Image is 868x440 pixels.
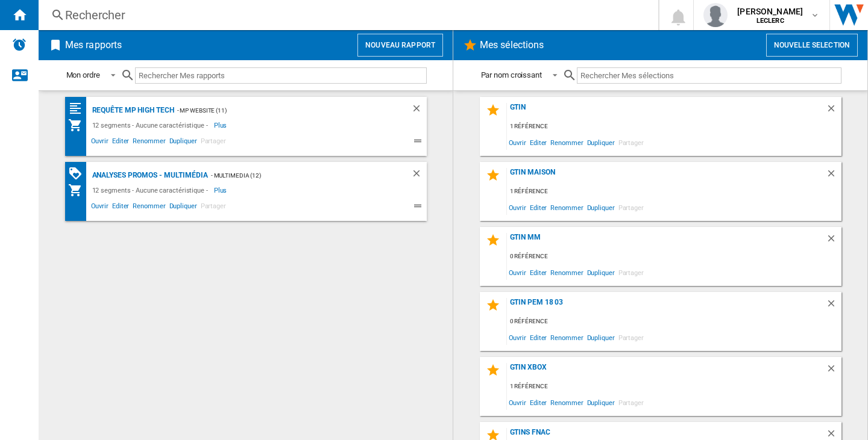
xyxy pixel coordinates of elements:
span: Editer [528,264,549,280]
span: Plus [214,183,229,197]
span: Dupliquer [585,264,617,280]
span: Dupliquer [585,199,617,215]
span: Partager [617,329,646,345]
span: Renommer [549,329,585,345]
span: Renommer [549,199,585,215]
div: 1 référence [507,379,841,394]
span: Partager [617,394,646,411]
span: Editer [110,135,131,150]
span: [PERSON_NAME] [737,5,803,17]
span: Ouvrir [507,199,528,215]
span: Partager [617,264,646,280]
span: Partager [199,135,228,150]
span: Ouvrir [89,135,110,150]
div: Supprimer [826,233,841,249]
span: Editer [528,329,549,345]
span: Renommer [131,200,167,215]
span: Ouvrir [507,394,528,411]
div: 1 référence [507,119,841,134]
div: 12 segments - Aucune caractéristique - [89,118,214,132]
div: Supprimer [826,298,841,314]
div: Supprimer [826,168,841,184]
span: Partager [199,200,228,215]
img: profile.jpg [703,3,728,27]
div: Supprimer [826,363,841,379]
div: Supprimer [826,103,841,119]
span: Dupliquer [168,135,199,150]
div: Tableau des quartiles [68,101,89,116]
div: - Multimedia (12) [208,168,387,183]
div: 12 segments - Aucune caractéristique - [89,183,214,197]
span: Editer [528,134,549,150]
button: Nouveau rapport [357,34,443,57]
h2: Mes sélections [477,34,546,57]
span: Renommer [549,134,585,150]
span: Dupliquer [168,200,199,215]
div: Analyses promos - Multimédia [89,168,208,183]
span: Ouvrir [507,134,528,150]
input: Rechercher Mes sélections [577,67,841,84]
div: GTIN mm [507,233,826,249]
span: Ouvrir [507,329,528,345]
div: Par nom croissant [481,70,542,79]
span: Renommer [549,264,585,280]
div: Mon assortiment [68,183,89,197]
span: Dupliquer [585,394,617,411]
div: Rechercher [65,7,627,23]
span: Editer [528,199,549,215]
b: LECLERC [756,17,784,25]
div: GTIN PEM 18 03 [507,298,826,314]
span: Partager [617,199,646,215]
span: Plus [214,118,229,132]
div: 0 référence [507,314,841,329]
div: Mon assortiment [68,118,89,132]
span: Editer [110,200,131,215]
span: Ouvrir [89,200,110,215]
div: - MP WEBSITE (11) [174,103,387,118]
div: 1 référence [507,184,841,199]
span: Renommer [131,135,167,150]
div: Supprimer [411,103,427,118]
div: GTIN MAISON [507,168,826,184]
div: Matrice PROMOTIONS [68,166,89,181]
span: Ouvrir [507,264,528,280]
div: Supprimer [411,168,427,183]
span: Editer [528,394,549,411]
span: Dupliquer [585,134,617,150]
div: Requête MP High Tech [89,103,174,118]
input: Rechercher Mes rapports [135,67,427,84]
span: Partager [617,134,646,150]
div: gtin xbox [507,363,826,379]
button: Nouvelle selection [766,34,858,57]
span: Dupliquer [585,329,617,345]
h2: Mes rapports [63,34,124,57]
div: gtin [507,103,826,119]
div: 0 référence [507,249,841,264]
div: Mon ordre [66,70,100,79]
span: Renommer [549,394,585,411]
img: alerts-logo.svg [12,37,27,52]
